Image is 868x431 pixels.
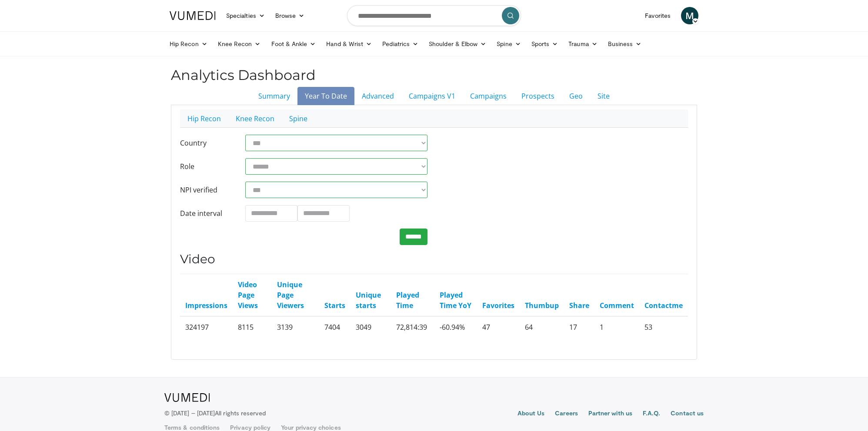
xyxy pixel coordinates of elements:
[282,109,315,128] a: Spine
[525,301,559,310] a: Thumbup
[170,11,216,20] img: VuMedi Logo
[391,316,434,338] td: 72,814:39
[347,5,521,26] input: Search topics, interventions
[356,290,381,310] a: Unique starts
[233,316,272,338] td: 8115
[514,87,562,105] a: Prospects
[377,35,424,53] a: Pediatrics
[266,35,321,53] a: Foot & Ankle
[590,87,617,105] a: Site
[520,316,564,338] td: 64
[482,301,514,310] a: Favorites
[440,290,471,310] a: Played Time YoY
[671,409,704,419] a: Contact us
[164,35,213,53] a: Hip Recon
[569,301,589,310] a: Share
[491,35,526,53] a: Spine
[517,409,545,419] a: About Us
[164,393,210,402] img: VuMedi Logo
[185,301,227,310] a: Impressions
[319,316,351,338] td: 7404
[526,35,564,53] a: Sports
[221,7,270,24] a: Specialties
[180,109,228,128] a: Hip Recon
[174,135,239,151] label: Country
[180,316,233,338] td: 324197
[555,409,578,419] a: Careers
[174,158,239,175] label: Role
[354,87,401,105] a: Advanced
[600,301,634,310] a: Comment
[321,35,377,53] a: Hand & Wrist
[477,316,520,338] td: 47
[351,316,391,338] td: 3049
[238,280,258,310] a: Video Page Views
[270,7,310,24] a: Browse
[463,87,514,105] a: Campaigns
[644,301,683,310] a: Contactme
[643,409,660,419] a: F.A.Q.
[563,35,603,53] a: Trauma
[681,7,698,24] a: M
[174,182,239,198] label: NPI verified
[174,205,239,222] label: Date interval
[164,409,266,418] p: © [DATE] – [DATE]
[180,252,688,267] h3: Video
[228,109,282,128] a: Knee Recon
[639,316,688,338] td: 53
[277,280,304,310] a: Unique Page Viewers
[396,290,419,310] a: Played Time
[324,301,345,310] a: Starts
[588,409,632,419] a: Partner with us
[603,35,647,53] a: Business
[562,87,590,105] a: Geo
[424,35,491,53] a: Shoulder & Elbow
[215,409,266,417] span: All rights reserved
[251,87,297,105] a: Summary
[272,316,319,338] td: 3139
[564,316,594,338] td: 17
[401,87,463,105] a: Campaigns V1
[297,87,354,105] a: Year To Date
[171,67,697,83] h2: Analytics Dashboard
[594,316,639,338] td: 1
[213,35,266,53] a: Knee Recon
[434,316,477,338] td: -60.94%
[640,7,676,24] a: Favorites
